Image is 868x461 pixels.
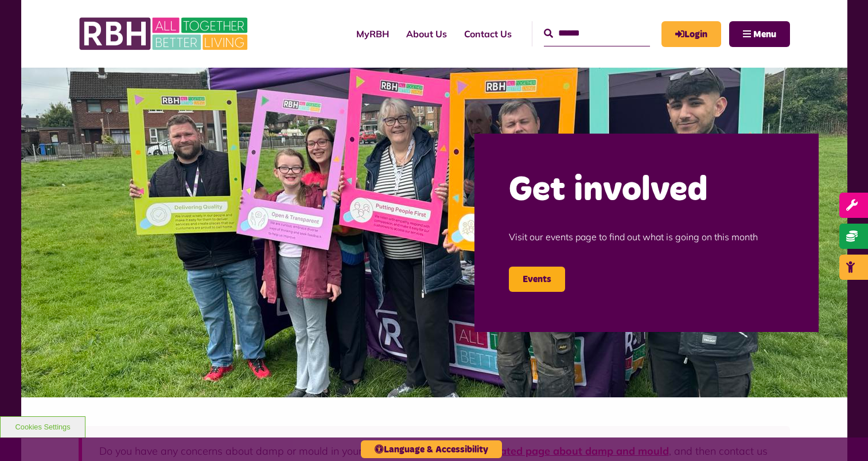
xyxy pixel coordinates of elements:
[348,18,398,49] a: MyRBH
[361,440,502,458] button: Language & Accessibility
[816,409,868,461] iframe: Netcall Web Assistant for live chat
[729,21,790,47] button: Navigation
[509,168,784,213] h2: Get involved
[753,30,776,39] span: Menu
[509,213,784,261] p: Visit our events page to find out what is going on this month
[398,18,456,49] a: About Us
[509,267,565,292] a: Events
[456,18,520,49] a: Contact Us
[79,11,251,56] img: RBH
[661,21,721,47] a: MyRBH
[21,68,847,397] img: Image (22)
